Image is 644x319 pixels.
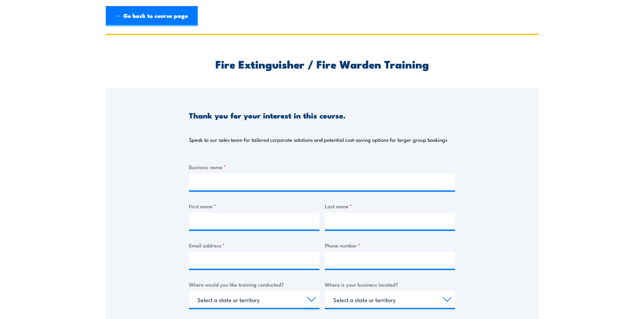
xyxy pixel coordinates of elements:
[189,59,455,69] h2: Fire Extinguisher / Fire Warden Training
[189,136,447,143] p: Speak to our sales team for tailored corporate solutions and potential cost-saving options for la...
[189,281,319,288] label: Where would you like training conducted?
[189,163,455,171] label: Business name
[189,241,319,249] label: Email address
[325,281,455,288] label: Where is your business located?
[189,202,319,210] label: First name
[106,6,198,26] a: ← Go back to course page
[325,202,455,210] label: Last name
[325,241,455,249] label: Phone number
[189,111,345,119] h3: Thank you for your interest in this course.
